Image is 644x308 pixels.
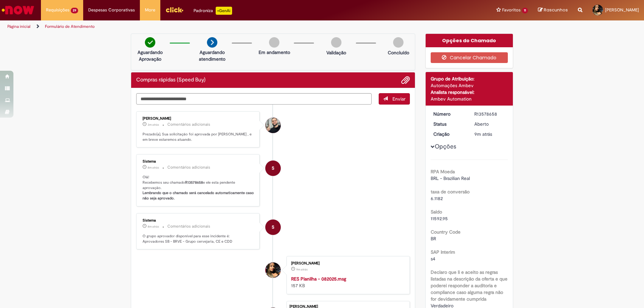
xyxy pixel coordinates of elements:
[331,37,341,48] img: img-circle-grey.png
[502,7,521,13] span: Favoritos
[522,8,528,13] span: 11
[136,77,206,83] h2: Compras rápidas (Speed Buy) Histórico de tíquete
[88,7,135,13] span: Despesas Corporativas
[544,7,568,13] span: Rascunhos
[428,121,470,127] dt: Status
[148,225,159,229] span: 8m atrás
[431,209,442,215] b: Saldo
[272,219,274,235] span: S
[165,5,183,15] img: click_logo_yellow_360x200.png
[431,52,508,63] button: Cancelar Chamado
[431,82,508,89] div: Automações Ambev
[185,180,203,185] b: R13578658
[143,175,254,201] p: Olá! Recebemos seu chamado e ele esta pendente aprovação.
[431,75,508,82] div: Grupo de Atribuição:
[143,160,254,164] div: Sistema
[7,24,31,29] a: Página inicial
[167,224,210,229] small: Comentários adicionais
[431,229,461,235] b: Country Code
[143,234,254,244] p: O grupo aprovador disponível para esse incidente é: Aprovadores SB - BRVE - Grupo cervejaria, CE ...
[388,49,409,56] p: Concluído
[428,111,470,117] dt: Número
[393,37,404,48] img: img-circle-grey.png
[136,93,372,105] textarea: Digite sua mensagem aqui...
[148,166,159,170] span: 8m atrás
[143,190,255,201] b: Lembrando que o chamado será cancelado automaticamente caso não seja aprovado.
[392,96,406,102] span: Enviar
[216,7,232,15] p: +GenAi
[148,123,159,127] span: 3m atrás
[431,215,448,222] span: 11592.95
[265,118,281,133] div: Rodrigo Ferrante De Oliveira Pereira
[431,89,508,96] div: Analista responsável:
[474,131,492,137] span: 9m atrás
[143,219,254,223] div: Sistema
[296,267,308,271] time: 29/09/2025 17:41:27
[1,3,35,17] img: ServiceNow
[167,122,210,127] small: Comentários adicionais
[269,37,279,48] img: img-circle-grey.png
[538,7,568,13] a: Rascunhos
[207,37,217,48] img: arrow-next.png
[431,175,470,181] span: BRL - Brazilian Real
[291,275,403,289] div: 157 KB
[431,189,470,195] b: taxa de conversão
[474,131,492,137] time: 29/09/2025 17:41:30
[143,132,254,142] p: Prezado(a), Sua solicitação foi aprovada por [PERSON_NAME] , e em breve estaremos atuando.
[259,49,290,56] p: Em andamento
[148,225,159,229] time: 29/09/2025 17:41:41
[431,96,508,102] div: Ambev Automation
[45,24,95,29] a: Formulário de Atendimento
[326,49,346,56] p: Validação
[431,269,507,302] b: Declaro que li e aceito as regras listadas na descrição da oferta e que poderei responder a audit...
[134,49,166,62] p: Aguardando Aprovação
[474,111,505,117] div: R13578658
[194,7,232,15] div: Padroniza
[431,169,455,175] b: RPA Moeda
[401,76,410,84] button: Adicionar anexos
[143,117,254,121] div: [PERSON_NAME]
[379,93,410,105] button: Enviar
[145,7,155,13] span: More
[431,249,455,255] b: SAP Interim
[474,131,505,137] div: 29/09/2025 17:41:30
[46,7,69,13] span: Requisições
[265,220,281,235] div: System
[605,7,639,13] span: [PERSON_NAME]
[291,261,403,265] div: [PERSON_NAME]
[5,20,424,33] ul: Trilhas de página
[196,49,228,62] p: Aguardando atendimento
[428,131,470,137] dt: Criação
[71,8,78,13] span: 29
[265,161,281,176] div: System
[426,34,513,47] div: Opções do Chamado
[291,276,346,282] a: RES Planilha - 082025.msg
[431,256,435,262] span: s4
[296,267,308,271] span: 9m atrás
[148,123,159,127] time: 29/09/2025 17:46:39
[474,121,505,127] div: Aberto
[167,165,210,170] small: Comentários adicionais
[148,166,159,170] time: 29/09/2025 17:41:42
[272,160,274,176] span: S
[431,195,443,201] span: 6.1182
[431,236,436,242] span: BR
[265,262,281,278] div: Julia Jeronymo Marques
[145,37,155,48] img: check-circle-green.png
